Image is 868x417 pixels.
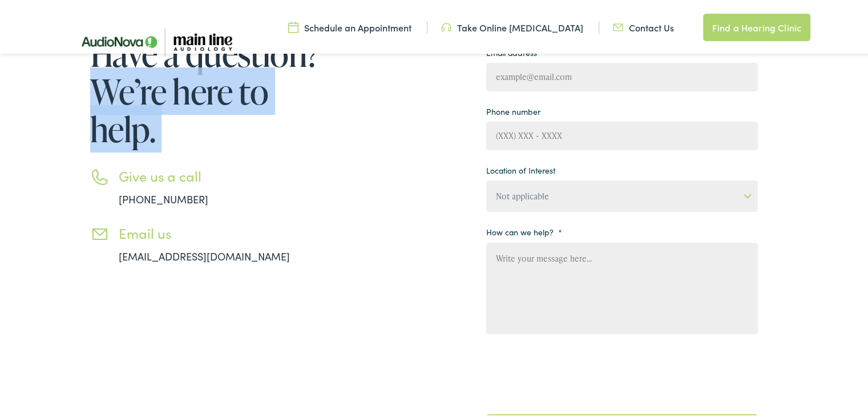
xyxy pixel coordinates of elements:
[486,163,555,173] label: Location of Interest
[486,347,660,391] iframe: reCAPTCHA
[441,19,451,31] img: utility icon
[613,19,623,31] img: utility icon
[441,19,583,31] a: Take Online [MEDICAL_DATA]
[486,61,758,89] input: example@email.com
[119,247,290,261] a: [EMAIL_ADDRESS][DOMAIN_NAME]
[486,224,562,235] label: How can we help?
[119,190,208,204] a: [PHONE_NUMBER]
[288,19,411,31] a: Schedule an Appointment
[486,45,546,55] label: Email address
[486,104,540,114] label: Phone number
[613,19,674,31] a: Contact Us
[703,11,810,39] a: Find a Hearing Clinic
[486,119,758,148] input: (XXX) XXX - XXXX
[288,19,298,31] img: utility icon
[119,166,324,182] h3: Give us a call
[119,223,324,239] h3: Email us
